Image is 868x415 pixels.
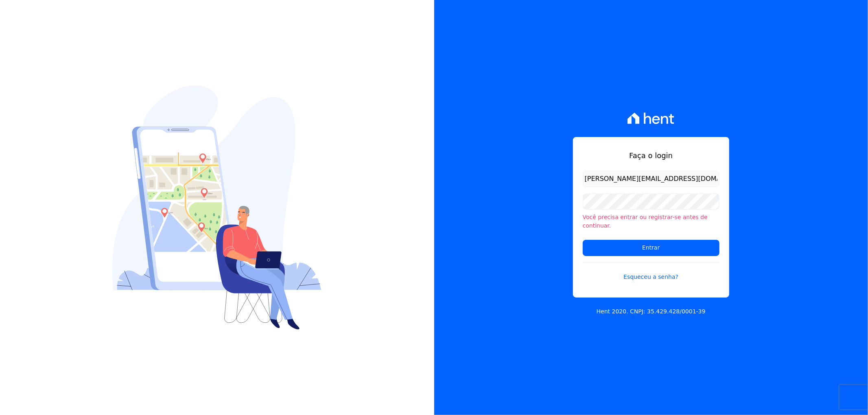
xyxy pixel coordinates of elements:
[583,171,719,187] input: Email
[583,213,719,230] li: Você precisa entrar ou registrar-se antes de continuar.
[597,307,706,316] p: Hent 2020. CNPJ: 35.429.428/0001-39
[583,263,719,281] a: Esqueceu a senha?
[583,150,719,161] h1: Faça o login
[112,85,321,330] img: Login
[583,240,719,256] input: Entrar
